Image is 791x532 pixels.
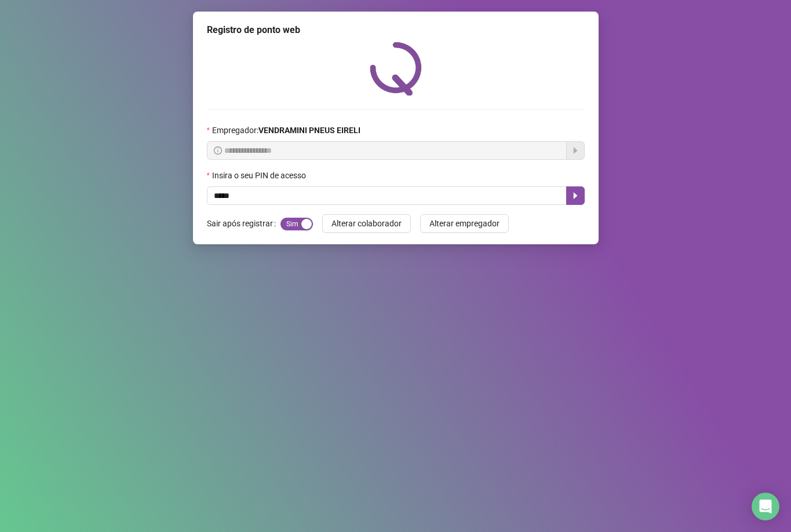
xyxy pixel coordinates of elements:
[207,214,280,233] label: Sair após registrar
[331,217,402,230] span: Alterar colaborador
[752,493,779,520] div: Open Intercom Messenger
[207,169,314,182] label: Insira o seu PIN de acesso
[571,191,580,200] span: caret-right
[212,124,360,137] span: Empregador :
[258,126,360,135] strong: VENDRAMINI PNEUS EIRELI
[214,146,222,155] span: info-circle
[370,42,422,96] img: QRPoint
[322,214,411,233] button: Alterar colaborador
[420,214,509,233] button: Alterar empregador
[207,23,585,37] div: Registro de ponto web
[429,217,500,230] span: Alterar empregador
